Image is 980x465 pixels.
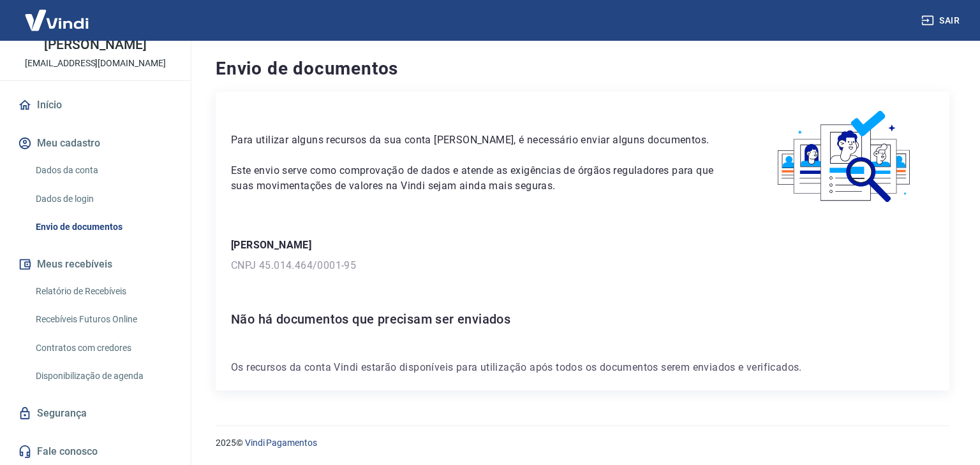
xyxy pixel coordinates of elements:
a: Recebíveis Futuros Online [31,306,175,333]
p: Os recursos da conta Vindi estarão disponíveis para utilização após todos os documentos serem env... [231,360,934,375]
img: waiting_documents.41d9841a9773e5fdf392cede4d13b617.svg [756,107,934,207]
a: Dados de login [31,186,175,212]
a: Vindi Pagamentos [245,438,317,448]
h6: Não há documentos que precisam ser enviados [231,309,934,329]
a: Contratos com credores [31,335,175,361]
img: Vindi [15,1,98,39]
p: [PERSON_NAME] [44,38,146,52]
a: Disponibilização de agenda [31,363,175,389]
p: CNPJ 45.014.464/0001-95 [231,258,934,273]
a: Relatório de Recebíveis [31,278,175,304]
p: [PERSON_NAME] [231,238,934,253]
p: Este envio serve como comprovação de dados e atende as exigências de órgãos reguladores para que ... [231,163,725,194]
a: Dados da conta [31,157,175,183]
a: Envio de documentos [31,214,175,240]
p: 2025 © [216,436,949,450]
button: Meu cadastro [15,129,175,157]
h4: Envio de documentos [216,56,949,82]
a: Segurança [15,399,175,427]
button: Sair [919,9,965,32]
p: [EMAIL_ADDRESS][DOMAIN_NAME] [25,57,166,70]
button: Meus recebíveis [15,250,175,278]
a: Início [15,91,175,119]
p: Para utilizar alguns recursos da sua conta [PERSON_NAME], é necessário enviar alguns documentos. [231,132,725,148]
